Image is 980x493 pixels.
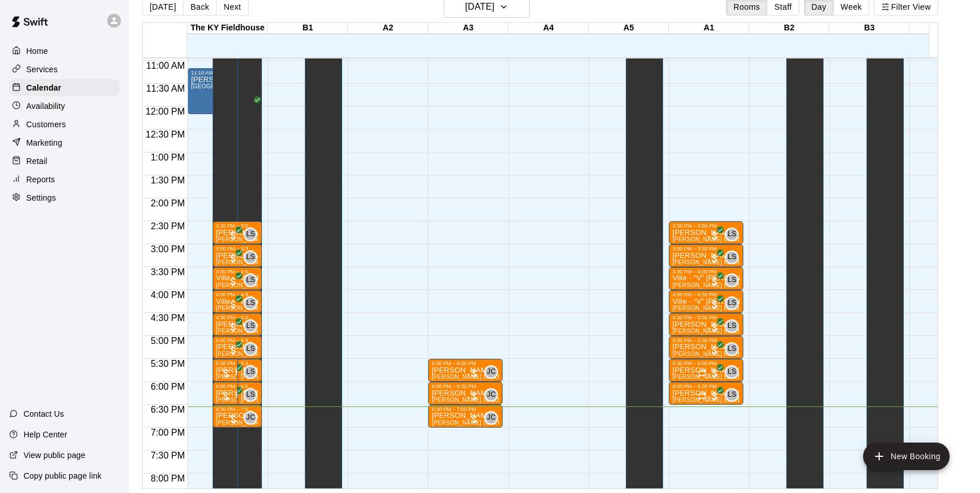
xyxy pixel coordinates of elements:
div: 6:00 PM – 6:30 PM [216,384,252,389]
span: 2:30 PM [148,221,188,231]
span: Leo Seminati [730,388,739,402]
div: 3:30 PM – 4:00 PM: Ville - “V” Brinkman [213,267,262,290]
span: All customers have paid [228,230,239,241]
div: 3:30 PM – 4:00 PM [672,269,740,275]
div: B2 [749,23,829,34]
div: 5:30 PM – 6:00 PM [432,361,499,366]
span: LS [728,275,736,286]
div: Marketing [9,134,120,151]
span: All customers have paid [709,367,720,379]
div: A1 [669,23,749,34]
a: Services [9,61,120,78]
div: 6:00 PM – 6:30 PM [672,384,740,389]
p: Settings [26,192,56,204]
div: B3 [829,23,910,34]
div: 4:00 PM – 4:30 PM [672,292,740,298]
span: LS [246,389,255,401]
div: Leo Seminati [244,342,257,356]
div: 6:30 PM – 7:00 PM: Jaxon Stidham [428,405,503,428]
div: Leo Seminati [244,365,257,379]
a: Settings [9,189,120,206]
span: JC [246,412,255,424]
span: LS [728,252,736,263]
a: Customers [9,116,120,133]
span: Leo Seminati [730,365,739,379]
span: All customers have paid [709,322,720,333]
span: [PERSON_NAME] (Catching/Hitting) [216,420,315,426]
div: 6:30 PM – 7:00 PM [432,406,499,412]
div: 6:30 PM – 7:00 PM: Jaxon Stidham [213,405,262,428]
div: Retail [9,152,120,170]
div: 3:00 PM – 3:30 PM: Kaleb Hinton [669,244,743,267]
span: All customers have paid [709,390,720,402]
span: 7:00 PM [148,428,188,437]
span: [PERSON_NAME] Baseball/Softball (Hitting or Fielding) [672,305,824,311]
div: 6:30 PM – 7:00 PM [216,406,259,412]
span: All customers have paid [709,345,720,356]
span: LS [728,229,736,240]
span: Leo Seminati [248,296,257,310]
div: 5:30 PM – 6:00 PM: Leo Seminati (Hitting or Fielding) Baseball/Softball [237,359,262,382]
div: 5:00 PM – 5:30 PM: Leo Seminati Baseball/Softball (Hitting or Fielding) [213,336,262,359]
p: Calendar [26,82,61,93]
div: The KY Fieldhouse [187,23,268,34]
div: Leo Seminati [244,273,257,287]
div: A2 [348,23,428,34]
span: Leo Seminati [248,342,257,356]
p: Contact Us [23,408,64,420]
div: Leo Seminati [244,251,257,264]
span: Leo Seminati [730,228,739,241]
span: All customers have paid [228,276,239,287]
span: [PERSON_NAME] Baseball/Softball (Hitting or Fielding) [216,282,367,288]
span: [PERSON_NAME] Baseball/Softball (Hitting or Fielding) [216,236,367,242]
span: 8:00 PM [148,474,188,483]
span: 7:30 PM [148,451,188,460]
span: All customers have paid [709,276,720,287]
p: View public page [23,449,85,461]
span: LS [246,252,255,263]
div: 5:00 PM – 5:30 PM [216,338,259,343]
div: Jacob Caruso [484,388,498,402]
span: [PERSON_NAME] Baseball/Softball (Hitting or Fielding) [672,397,824,403]
span: LS [246,229,255,240]
div: Leo Seminati [725,388,739,402]
div: 5:30 PM – 6:00 PM [241,361,258,366]
div: Leo Seminati [244,228,257,241]
span: 12:30 PM [143,130,187,139]
span: [PERSON_NAME] (Catching/Hitting) [432,420,531,426]
div: 4:30 PM – 5:00 PM: Leo Seminati Baseball/Softball (Hitting or Fielding) [669,313,743,336]
span: 5:00 PM [148,336,188,346]
span: All customers have paid [246,100,257,111]
span: [PERSON_NAME] (Catching/Hitting) [216,397,315,403]
span: [PERSON_NAME] (Catching/Hitting) [432,397,531,403]
div: 4:00 PM – 4:30 PM [216,292,259,298]
span: LS [728,366,736,378]
span: JC [487,389,496,401]
span: Leo Seminati [248,365,257,379]
div: 6:00 PM – 6:30 PM: Jaxon Stidham [213,382,255,405]
div: A3 [428,23,508,34]
p: Marketing [26,137,62,148]
span: [PERSON_NAME] Baseball/Softball (Hitting or Fielding) [672,236,824,242]
div: A5 [589,23,669,34]
span: LS [728,389,736,401]
span: LS [728,320,736,332]
span: LS [246,366,255,378]
span: Leo Seminati [730,342,739,356]
span: [PERSON_NAME] Baseball/Softball (Hitting or Fielding) [216,305,367,311]
div: Leo Seminati [725,273,739,287]
span: All customers have paid [709,253,720,264]
div: 3:00 PM – 3:30 PM [672,246,740,252]
span: [PERSON_NAME] Baseball/Softball (Hitting or Fielding) [672,374,824,380]
div: 5:30 PM – 6:00 PM [216,361,252,366]
span: 5:30 PM [148,359,188,369]
span: 3:00 PM [148,244,188,254]
span: Jacob Caruso [248,411,257,425]
span: LS [728,343,736,355]
p: Copy public page link [23,470,101,482]
div: 5:30 PM – 6:00 PM: Rush Ottaway [213,359,255,382]
div: Leo Seminati [244,319,257,333]
div: 3:00 PM – 3:30 PM: Kaleb Hinton [213,244,262,267]
span: LS [246,343,255,355]
div: 2:30 PM – 3:00 PM [672,223,740,229]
